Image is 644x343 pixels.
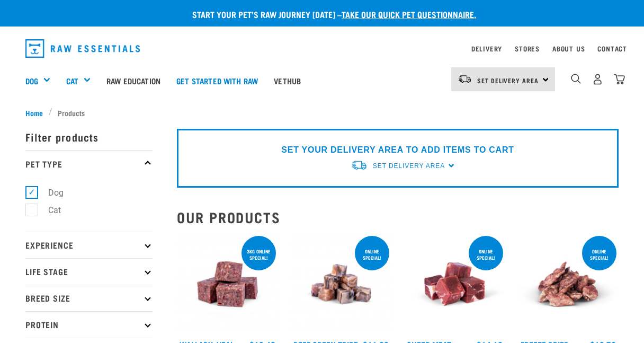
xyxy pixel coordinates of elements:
[477,78,539,82] span: Set Delivery Area
[99,59,168,102] a: Raw Education
[25,39,140,58] img: Raw Essentials Logo
[266,59,309,102] a: Vethub
[25,75,38,87] a: Dog
[25,107,43,118] span: Home
[351,160,368,171] img: van-moving.png
[31,186,68,199] label: Dog
[241,243,276,266] div: 3kg online special!
[66,75,78,87] a: Cat
[404,234,505,335] img: Sheep Meat
[25,107,619,118] nav: breadcrumbs
[25,150,153,177] p: Pet Type
[25,311,153,338] p: Protein
[177,209,619,225] h2: Our Products
[592,74,603,85] img: user.png
[168,59,266,102] a: Get started with Raw
[515,47,540,50] a: Stores
[552,47,585,50] a: About Us
[25,285,153,311] p: Breed Size
[25,124,153,150] p: Filter products
[582,243,616,266] div: ONLINE SPECIAL!
[571,74,581,84] img: home-icon-1@2x.png
[614,74,625,85] img: home-icon@2x.png
[17,35,627,62] nav: dropdown navigation
[25,107,49,118] a: Home
[31,204,65,217] label: Cat
[177,234,278,335] img: Wallaby Veal Salmon Tripe 1642
[355,243,389,266] div: ONLINE SPECIAL!
[281,144,514,156] p: SET YOUR DELIVERY AREA TO ADD ITEMS TO CART
[597,47,627,50] a: Contact
[518,234,619,335] img: FD Chicken Hearts
[373,162,445,170] span: Set Delivery Area
[469,243,503,266] div: ONLINE SPECIAL!
[342,12,476,16] a: take our quick pet questionnaire.
[25,258,153,285] p: Life Stage
[471,47,502,50] a: Delivery
[458,74,472,84] img: van-moving.png
[291,234,392,335] img: Beef Tripe Bites 1634
[25,232,153,258] p: Experience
